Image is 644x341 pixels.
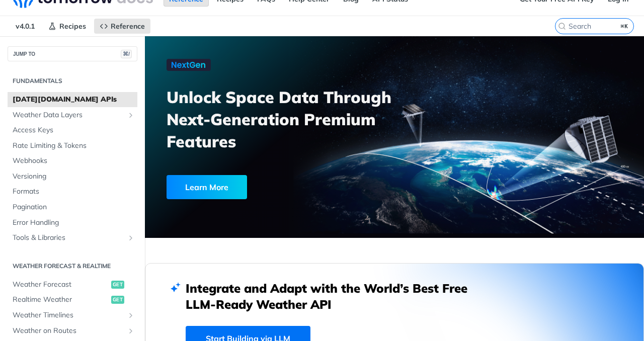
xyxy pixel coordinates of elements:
[59,22,86,31] span: Recipes
[13,156,135,166] span: Webhooks
[10,19,40,34] span: v4.0.1
[94,19,150,34] a: Reference
[127,327,135,335] button: Show subpages for Weather on Routes
[111,281,124,289] span: get
[8,323,137,338] a: Weather on RoutesShow subpages for Weather on Routes
[8,92,137,107] a: [DATE][DOMAIN_NAME] APIs
[13,95,135,105] span: [DATE][DOMAIN_NAME] APIs
[13,110,124,120] span: Weather Data Layers
[167,175,247,199] div: Learn More
[13,326,124,336] span: Weather on Routes
[111,296,124,304] span: get
[13,295,109,305] span: Realtime Weather
[13,218,135,228] span: Error Handling
[8,308,137,323] a: Weather TimelinesShow subpages for Weather Timelines
[13,233,124,243] span: Tools & Libraries
[8,123,137,138] a: Access Keys
[8,200,137,215] a: Pagination
[13,172,135,182] span: Versioning
[111,22,145,31] span: Reference
[13,125,135,135] span: Access Keys
[13,202,135,212] span: Pagination
[8,76,137,86] h2: Fundamentals
[8,184,137,199] a: Formats
[43,19,92,34] a: Recipes
[186,280,482,312] h2: Integrate and Adapt with the World’s Best Free LLM-Ready Weather API
[8,262,137,271] h2: Weather Forecast & realtime
[13,280,109,290] span: Weather Forecast
[167,59,211,71] img: NextGen
[121,50,132,58] span: ⌘/
[8,277,137,292] a: Weather Forecastget
[8,169,137,184] a: Versioning
[618,21,631,31] kbd: ⌘K
[13,141,135,151] span: Rate Limiting & Tokens
[8,215,137,230] a: Error Handling
[127,311,135,319] button: Show subpages for Weather Timelines
[8,108,137,123] a: Weather Data LayersShow subpages for Weather Data Layers
[167,175,358,199] a: Learn More
[167,86,406,152] h3: Unlock Space Data Through Next-Generation Premium Features
[13,310,124,320] span: Weather Timelines
[127,111,135,119] button: Show subpages for Weather Data Layers
[13,187,135,197] span: Formats
[8,230,137,245] a: Tools & LibrariesShow subpages for Tools & Libraries
[8,292,137,307] a: Realtime Weatherget
[8,138,137,153] a: Rate Limiting & Tokens
[127,234,135,242] button: Show subpages for Tools & Libraries
[8,153,137,168] a: Webhooks
[8,46,137,61] button: JUMP TO⌘/
[558,22,566,30] svg: Search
